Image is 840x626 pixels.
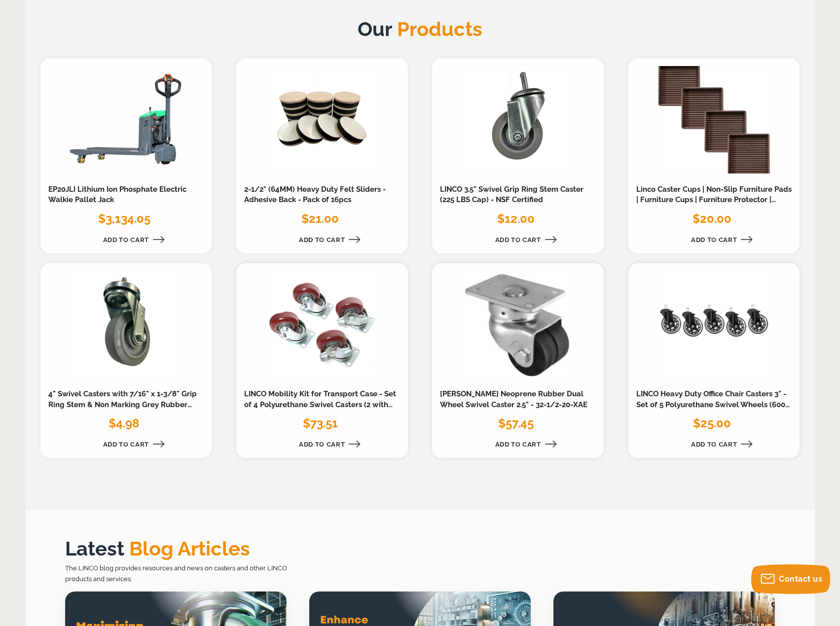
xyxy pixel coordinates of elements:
[440,389,587,409] a: [PERSON_NAME] Neoprene Rubber Dual Wheel Swivel Caster 2.5" - 32-1/2-20-XAE
[301,211,339,226] span: $21.00
[65,563,312,584] p: The LINCO blog provides resources and news on casters and other LINCO products and services.
[693,211,731,226] span: $20.00
[244,185,386,205] a: 2-1/2" (64MM) Heavy Duty Felt Sliders - Adhesive Back - Pack of 16pcs
[751,564,830,594] button: Contact us
[691,236,737,243] span: Add to Cart
[299,236,345,243] span: Add to Cart
[440,236,596,243] a: Add to Cart
[392,17,482,40] span: Products
[440,441,596,448] a: Add to Cart
[65,534,775,563] h2: Latest
[244,236,400,243] a: Add to Cart
[48,389,197,420] a: 4" Swivel Casters with 7/16" x 1-3/8" Grip Ring Stem & Non Marking Grey Rubber Wheel
[636,185,792,237] a: Linco Caster Cups | Non-Slip Furniture Pads | Furniture Cups | Furniture Protector | Floor Protec...
[691,441,737,448] span: Add to Cart
[98,211,150,226] span: $3,134.05
[103,441,149,448] span: Add to Cart
[244,441,400,448] a: Add to Cart
[109,416,140,430] span: $4.98
[636,236,792,243] a: Add to Cart
[498,416,534,430] span: $57.45
[636,441,792,448] a: Add to Cart
[48,185,186,205] a: EP20JLI Lithium Ion Phosphate Electric Walkie Pallet Jack
[693,416,731,430] span: $25.00
[244,389,396,420] a: LINCO Mobility Kit for Transport Case - Set of 4 Polyurethane Swivel Casters (2 with Locks) 3"
[779,574,822,584] span: Contact us
[48,236,204,243] a: Add to Cart
[440,185,584,205] a: LINCO 3.5" Swivel Grip Ring Stem Caster (225 LBS Cap) - NSF Certified
[497,211,535,226] span: $12.00
[124,537,250,560] span: Blog Articles
[26,15,815,43] h2: Our
[299,441,345,448] span: Add to Cart
[495,441,541,448] span: Add to Cart
[103,236,149,243] span: Add to Cart
[303,416,338,430] span: $73.51
[495,236,541,243] span: Add to Cart
[636,389,790,420] a: LINCO Heavy Duty Office Chair Casters 3" - Set of 5 Polyurethane Swivel Wheels (600 LBS Cap Combi...
[48,441,204,448] a: Add to Cart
